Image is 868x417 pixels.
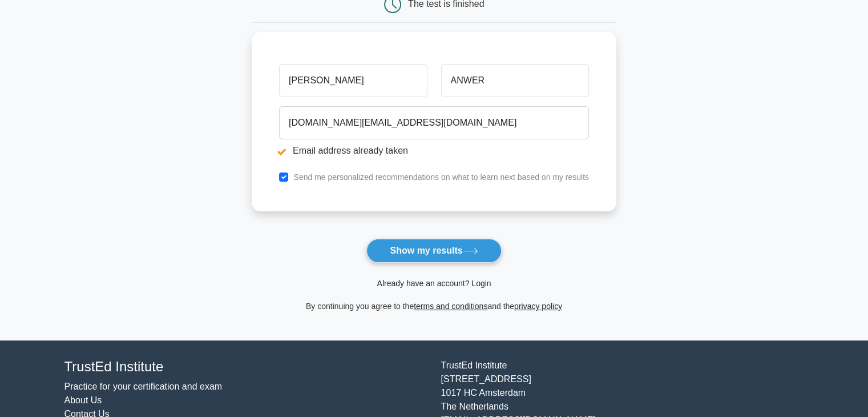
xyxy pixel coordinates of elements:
[279,64,427,97] input: First name
[293,173,589,182] label: Send me personalized recommendations on what to learn next based on my results
[64,382,223,391] a: Practice for your certification and exam
[441,64,589,97] input: Last name
[245,299,623,313] div: By continuing you agree to the and the
[366,239,501,263] button: Show my results
[279,106,589,139] input: Email
[64,395,102,405] a: About Us
[514,302,562,311] a: privacy policy
[414,302,487,311] a: terms and conditions
[64,359,427,375] h4: TrustEd Institute
[279,144,589,158] li: Email address already taken
[377,279,491,288] a: Already have an account? Login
